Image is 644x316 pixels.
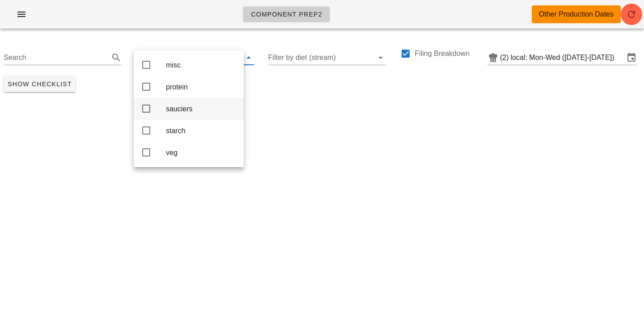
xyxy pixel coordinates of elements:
button: Show Checklist [4,76,76,92]
div: protein [166,83,237,91]
a: Component Prep2 [243,6,330,22]
div: veg [166,148,237,157]
label: Filing Breakdown [415,49,470,58]
span: Show Checklist [7,80,72,88]
div: Other Production Dates [539,9,614,20]
div: misc [166,61,237,69]
div: Filter by diet (stream) [268,51,386,65]
div: (2) [500,53,511,62]
div: starch [166,126,237,135]
span: Component Prep2 [250,11,322,18]
div: sauciers [166,105,237,113]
